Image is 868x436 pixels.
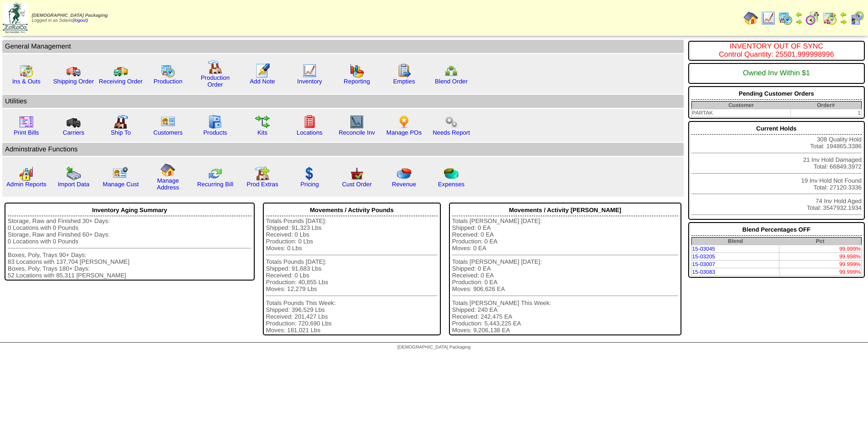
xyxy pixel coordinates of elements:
[153,78,182,85] a: Production
[850,11,864,25] img: calendarcustomer.gif
[692,261,715,267] a: 15-03007
[350,166,364,181] img: cust_order.png
[840,11,847,18] img: arrowleft.gif
[255,115,270,129] img: workflow.gif
[66,63,81,78] img: truck.gif
[344,78,370,85] a: Reporting
[103,181,138,188] a: Manage Cust
[296,129,322,136] a: Locations
[3,3,28,33] img: zoroco-logo-small.webp
[452,204,678,216] div: Movements / Activity [PERSON_NAME]
[386,129,422,136] a: Manage POs
[790,109,861,117] td: 1
[823,11,837,25] img: calendarinout.gif
[342,181,371,188] a: Cust Order
[692,253,715,260] a: 15-03205
[779,245,861,253] td: 99.999%
[266,218,438,334] div: Totals Pounds [DATE]: Shipped: 91,323 Lbs Received: 0 Lbs Production: 0 Lbs Moves: 0 Lbs Totals P...
[350,115,364,129] img: line_graph2.gif
[53,78,94,85] a: Shipping Order
[19,166,34,181] img: graph2.png
[397,345,470,350] span: [DEMOGRAPHIC_DATA] Packaging
[397,63,411,78] img: workorder.gif
[691,224,862,236] div: Blend Percentages OFF
[302,166,317,181] img: dollar.gif
[691,237,779,245] th: Blend
[99,78,143,85] a: Receiving Order
[692,269,715,275] a: 15-03083
[688,121,865,220] div: 308 Quality Hold Total: 194865.3386 21 Inv Hold Damaged Total: 66849.3972 19 Inv Hold Not Found T...
[691,109,790,117] td: PARTAK
[691,43,862,59] div: INVENTORY OUT OF SYNC Control Quantity: 25501.999998996
[208,60,222,74] img: factory.gif
[2,40,684,53] td: General Management
[397,115,411,129] img: po.png
[250,78,275,85] a: Add Note
[197,181,233,188] a: Recurring Bill
[208,166,222,181] img: reconcile.gif
[73,18,88,23] a: (logout)
[113,166,129,181] img: managecust.png
[66,166,81,181] img: import.gif
[790,102,861,109] th: Order#
[111,129,131,136] a: Ship To
[12,78,40,85] a: Ins & Outs
[203,129,227,136] a: Products
[438,181,465,188] a: Expenses
[19,115,34,129] img: invoice2.gif
[19,63,34,78] img: calendarinout.gif
[692,246,715,252] a: 15-03045
[14,129,39,136] a: Print Bills
[761,11,775,25] img: line_graph.gif
[113,63,128,78] img: truck2.gif
[208,115,222,129] img: cabinet.gif
[452,218,678,334] div: Totals [PERSON_NAME] [DATE]: Shipped: 0 EA Received: 0 EA Production: 0 EA Moves: 0 EA Totals [PE...
[691,65,862,82] div: Owned Inv Within $1
[779,268,861,276] td: 99.999%
[161,63,175,78] img: calendarprod.gif
[302,63,317,78] img: line_graph.gif
[339,129,375,136] a: Reconcile Inv
[113,115,128,129] img: factory2.gif
[2,143,684,156] td: Adminstrative Functions
[779,237,861,245] th: Pct
[433,129,470,136] a: Needs Report
[795,11,803,18] img: arrowleft.gif
[32,13,108,23] span: Logged in as Sdavis
[161,163,175,177] img: home.gif
[744,11,758,25] img: home.gif
[297,78,322,85] a: Inventory
[350,63,364,78] img: graph.gif
[157,177,179,191] a: Manage Address
[255,63,270,78] img: orders.gif
[691,123,862,135] div: Current Holds
[247,181,278,188] a: Prod Extras
[6,181,46,188] a: Admin Reports
[255,166,270,181] img: prodextras.gif
[302,115,317,129] img: locations.gif
[8,204,252,216] div: Inventory Aging Summary
[257,129,267,136] a: Kits
[66,115,81,129] img: truck3.gif
[779,261,861,268] td: 99.999%
[58,181,89,188] a: Import Data
[393,78,415,85] a: Empties
[63,129,84,136] a: Carriers
[805,11,820,25] img: calendarblend.gif
[444,115,459,129] img: workflow.png
[435,78,468,85] a: Blend Order
[691,88,862,100] div: Pending Customer Orders
[392,181,416,188] a: Revenue
[153,129,182,136] a: Customers
[691,102,790,109] th: Customer
[301,181,319,188] a: Pricing
[2,95,684,108] td: Utilities
[778,11,793,25] img: calendarprod.gif
[201,74,230,88] a: Production Order
[397,166,411,181] img: pie_chart.png
[8,218,252,279] div: Storage, Raw and Finished 30+ Days: 0 Locations with 0 Pounds Storage, Raw and Finished 60+ Days:...
[840,18,847,25] img: arrowright.gif
[795,18,803,25] img: arrowright.gif
[779,253,861,261] td: 99.998%
[32,13,108,18] span: [DEMOGRAPHIC_DATA] Packaging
